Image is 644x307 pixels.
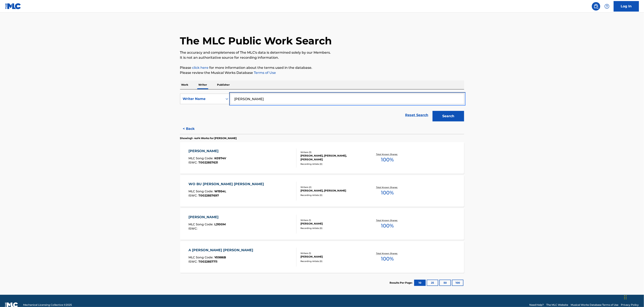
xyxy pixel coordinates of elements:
button: 25 [427,280,438,286]
span: ISWC : [188,227,198,230]
p: Total Known Shares: [376,219,399,222]
div: [PERSON_NAME] [188,215,226,220]
p: Writer [197,80,208,89]
span: T0022857631 [198,161,218,164]
span: K0974V [214,156,226,160]
span: 100 % [381,189,394,197]
form: Search Form [180,94,464,124]
div: Chat Widget [623,287,644,307]
p: Total Known Shares: [376,153,399,156]
p: Showing 1 - 4 of 4 Works for [PERSON_NAME] [180,136,237,140]
div: Writers ( 3 ) [300,151,364,154]
p: Please review the Musical Works Database [180,70,464,75]
div: Drag [624,291,627,304]
a: Musical Works Database Terms of Use [571,303,619,307]
span: T0022857697 [198,194,219,197]
p: Results Per Page: [390,281,414,285]
span: MLC Song Code : [188,255,214,259]
span: T0022857711 [198,260,217,263]
span: ISWC : [188,260,198,263]
p: It is not an authoritative source for recording information. [180,55,464,60]
a: Reset Search [403,110,431,120]
a: A [PERSON_NAME] [PERSON_NAME]MLC Song Code:Y0986BISWC:T0022857711Writers (1)[PERSON_NAME]Recordin... [180,241,464,273]
iframe: Hubspot Iframe [623,287,644,307]
div: Writers ( 1 ) [300,219,364,222]
button: 10 [414,280,426,286]
span: Y0986B [214,255,226,259]
p: Total Known Shares: [376,252,399,255]
div: [PERSON_NAME] [300,222,364,226]
input: Search... [231,94,464,104]
div: Recording Artists ( 0 ) [300,227,364,230]
a: Privacy Policy [621,303,639,307]
div: Recording Artists ( 0 ) [300,162,364,166]
a: [PERSON_NAME]MLC Song Code:K0974VISWC:T0022857631Writers (3)[PERSON_NAME], [PERSON_NAME], [PERSON... [180,142,464,174]
span: MLC Song Code : [188,156,214,160]
p: Total Known Shares: [376,186,399,189]
a: click here [192,66,209,70]
img: MLC Logo [5,3,21,9]
button: < Back [180,124,205,134]
span: 100 % [381,255,394,263]
a: Need Help? [529,303,544,307]
div: WO BU [PERSON_NAME] [PERSON_NAME] [188,182,266,187]
div: A [PERSON_NAME] [PERSON_NAME] [188,248,255,253]
div: [PERSON_NAME] [300,255,364,259]
span: L3100M [214,222,226,226]
span: 100 % [381,156,394,163]
span: ISWC : [188,194,198,197]
img: search [594,4,599,9]
div: Recording Artists ( 0 ) [300,194,364,197]
span: MLC Song Code : [188,222,214,226]
div: [PERSON_NAME] [188,149,226,154]
div: Recording Artists ( 0 ) [300,260,364,263]
a: [PERSON_NAME]MLC Song Code:L3100MISWC:Writers (1)[PERSON_NAME]Recording Artists (0)Total Known Sh... [180,208,464,240]
button: 50 [439,280,451,286]
a: Terms of Use [253,71,276,75]
button: 100 [452,280,464,286]
h1: The MLC Public Work Search [180,35,332,47]
span: 100 % [381,222,394,230]
div: Writer Name [183,96,221,101]
img: help [604,4,610,9]
div: [PERSON_NAME], [PERSON_NAME], [PERSON_NAME] [300,154,364,161]
div: Writers ( 2 ) [300,186,364,189]
p: Publisher [216,80,231,89]
a: WO BU [PERSON_NAME] [PERSON_NAME]MLC Song Code:W1954LISWC:T0022857697Writers (2)[PERSON_NAME], [P... [180,175,464,207]
p: Please for more information about the terms used in the database. [180,65,464,70]
div: On [223,94,231,104]
span: MLC Song Code : [188,189,214,193]
a: The MLC Website [547,303,568,307]
p: Work [180,80,190,89]
div: [PERSON_NAME], [PERSON_NAME] [300,189,364,193]
button: Search [433,111,464,121]
div: Writers ( 1 ) [300,252,364,255]
span: Mechanical Licensing Collective © 2025 [23,303,72,307]
a: Log In [614,1,639,12]
p: The accuracy and completeness of The MLC's data is determined solely by our Members. [180,50,464,55]
span: W1954L [214,189,226,193]
span: ISWC : [188,161,198,164]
